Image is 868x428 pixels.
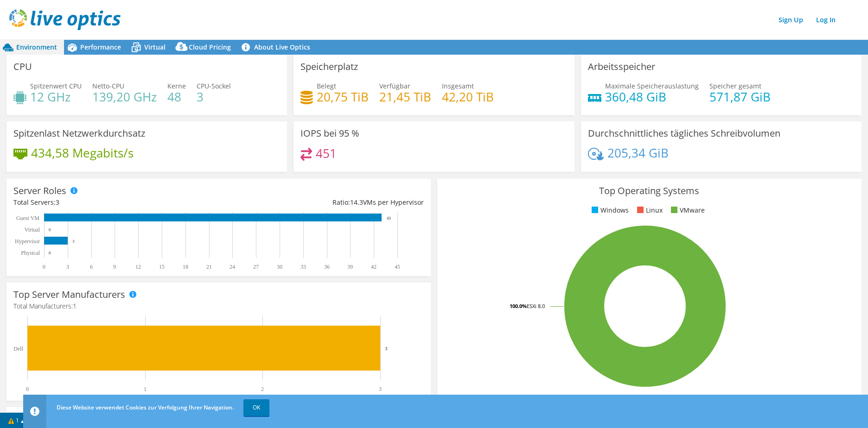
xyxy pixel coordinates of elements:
[30,82,82,90] span: Spitzenwert CPU
[13,186,66,196] h3: Server Roles
[26,386,29,392] text: 0
[709,92,771,102] h4: 571,87 GiB
[635,205,663,215] li: Linux
[206,264,212,270] text: 21
[16,43,57,51] span: Environment
[395,264,400,270] text: 45
[13,128,145,138] h3: Spitzenlast Netzwerkdurchsatz
[49,227,51,232] text: 0
[159,264,165,270] text: 15
[379,386,382,392] text: 3
[442,92,494,102] h4: 42,20 TiB
[589,205,629,215] li: Windows
[669,205,705,215] li: VMware
[774,13,808,26] a: Sign Up
[607,148,669,158] h4: 205,34 GiB
[197,82,231,90] span: CPU-Sockel
[43,264,45,270] text: 0
[21,250,40,256] text: Physical
[30,92,82,102] h4: 12 GHz
[49,251,51,255] text: 0
[189,43,231,51] span: Cloud Pricing
[15,238,40,245] text: Hypervisor
[324,264,330,270] text: 36
[92,92,157,102] h4: 139,20 GHz
[57,403,234,411] span: Diese Website verwendet Cookies zur Verfolgung Ihrer Navigation.
[66,264,69,270] text: 3
[444,186,855,196] h3: Top Operating Systems
[510,302,527,309] tspan: 100.0%
[300,128,359,138] h3: IOPS bei 95 %
[709,82,761,90] span: Speicher gesamt
[317,92,369,102] h4: 20,75 TiB
[605,92,699,102] h4: 360,48 GiB
[261,386,264,392] text: 2
[588,128,780,138] h3: Durchschnittliches tägliches Schreibvolumen
[588,62,655,72] h3: Arbeitsspeicher
[56,198,59,207] span: 3
[144,386,147,392] text: 1
[605,82,699,90] span: Maximale Speicherauslastung
[113,264,116,270] text: 9
[253,264,259,270] text: 27
[277,264,282,270] text: 30
[243,399,269,416] a: OK
[811,13,840,26] a: Log In
[90,264,93,270] text: 6
[13,62,32,72] h3: CPU
[197,92,231,102] h4: 3
[238,40,317,55] a: About Live Optics
[347,264,353,270] text: 39
[300,264,306,270] text: 33
[183,264,188,270] text: 18
[31,148,134,158] h4: 434,58 Megabits/s
[316,148,337,158] h4: 451
[385,346,388,351] text: 3
[25,227,40,233] text: Virtual
[16,215,39,221] text: Guest VM
[13,290,125,300] h3: Top Server Manufacturers
[92,82,124,90] span: Netto-CPU
[387,216,391,220] text: 43
[442,82,474,90] span: Insgesamt
[80,43,121,51] span: Performance
[317,82,336,90] span: Belegt
[13,346,23,352] text: Dell
[379,92,431,102] h4: 21,45 TiB
[2,415,31,426] a: 1
[73,302,77,310] span: 1
[144,43,166,51] span: Virtual
[379,82,410,90] span: Verfügbar
[13,301,424,311] h4: Total Manufacturers:
[300,62,358,72] h3: Speicherplatz
[135,264,141,270] text: 12
[167,82,186,90] span: Kerne
[167,92,186,102] h4: 48
[72,239,75,244] text: 3
[13,197,218,208] div: Total Servers:
[350,198,363,207] span: 14.3
[371,264,377,270] text: 42
[218,197,423,208] div: Ratio: VMs per Hypervisor
[527,302,545,309] tspan: ESXi 8.0
[9,9,121,30] img: live_optics_svg.svg
[230,264,235,270] text: 24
